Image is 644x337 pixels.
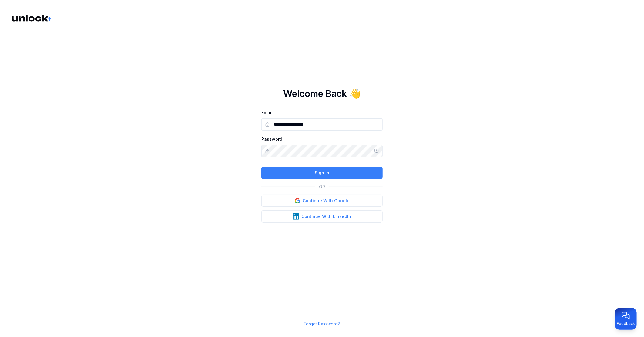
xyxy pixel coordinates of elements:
button: Provide feedback [615,308,637,330]
label: Password [261,137,282,142]
button: Show/hide password [374,149,379,154]
h1: Welcome Back 👋 [283,88,361,99]
span: Feedback [617,321,635,326]
button: Continue With Google [261,195,383,207]
button: Continue With LinkedIn [261,210,383,223]
label: Email [261,110,273,115]
img: Logo [12,15,52,22]
a: Forgot Password? [304,321,340,326]
p: OR [319,184,325,190]
button: Sign In [261,167,383,179]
